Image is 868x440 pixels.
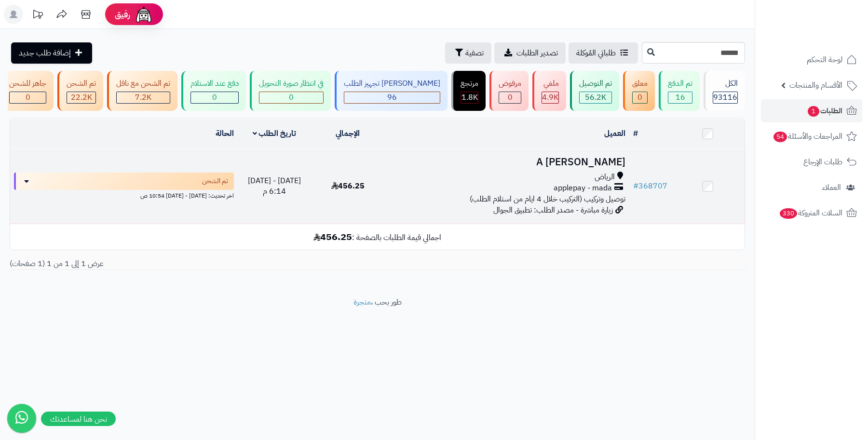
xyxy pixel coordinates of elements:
span: تصدير الطلبات [516,47,558,59]
a: لوحة التحكم [761,48,862,71]
span: 456.25 [331,180,365,192]
span: إضافة طلب جديد [19,47,71,59]
a: معلق 0 [621,71,657,111]
div: دفع عند الاستلام [190,78,239,89]
div: 16 [668,92,692,103]
span: 22.2K [71,92,92,103]
span: 4.9K [542,92,558,103]
div: ملغي [542,78,559,89]
a: الطلبات1 [761,99,862,122]
div: 96 [344,92,440,103]
a: في انتظار صورة التحويل 0 [248,71,333,111]
div: 0 [633,92,647,103]
span: 56.2K [585,92,606,103]
a: # [633,128,638,139]
span: # [633,180,638,192]
span: applepay - mada [554,183,612,194]
span: 0 [289,92,294,103]
span: طلبات الإرجاع [803,155,842,169]
a: تم التوصيل 56.2K [568,71,621,111]
a: الكل93116 [702,71,747,111]
div: 22244 [67,92,95,103]
span: المراجعات والأسئلة [773,130,842,143]
div: تم الشحن مع ناقل [116,78,170,89]
span: الأقسام والمنتجات [789,79,842,92]
span: العملاء [822,181,841,194]
span: تم الشحن [202,176,228,186]
a: مرتجع 1.8K [449,71,488,111]
span: 16 [676,92,685,103]
div: [PERSON_NAME] تجهيز الطلب [344,78,440,89]
span: طلباتي المُوكلة [576,47,616,59]
span: تصفية [465,47,484,59]
a: الإجمالي [336,128,360,139]
div: 0 [191,92,238,103]
button: تصفية [445,42,491,64]
span: الطلبات [807,104,842,118]
span: 0 [508,92,513,103]
a: [PERSON_NAME] تجهيز الطلب 96 [333,71,449,111]
a: المراجعات والأسئلة54 [761,125,862,148]
div: تم التوصيل [579,78,612,89]
span: توصيل وتركيب (التركيب خلال 4 ايام من استلام الطلب) [470,193,625,205]
td: اجمالي قيمة الطلبات بالصفحة : [10,224,745,250]
a: تاريخ الطلب [253,128,297,139]
div: مرتجع [461,78,478,89]
div: اخر تحديث: [DATE] - [DATE] 10:54 ص [14,190,234,200]
a: طلبات الإرجاع [761,150,862,173]
span: رفيق [115,9,130,20]
span: 0 [637,92,642,103]
div: جاهز للشحن [9,78,46,89]
img: logo-2.png [802,26,859,46]
span: 7.2K [135,92,151,103]
span: لوحة التحكم [807,53,842,67]
span: 1 [808,106,819,117]
a: العميل [604,128,625,139]
a: ملغي 4.9K [530,71,568,111]
span: 93116 [713,92,737,103]
span: السلات المتروكة [779,206,842,220]
div: الكل [713,78,738,89]
span: 0 [212,92,217,103]
div: في انتظار صورة التحويل [259,78,324,89]
span: [DATE] - [DATE] 6:14 م [248,175,301,198]
a: تم الشحن 22.2K [55,71,105,111]
img: ai-face.png [134,5,153,24]
a: تحديثات المنصة [26,5,50,27]
div: معلق [632,78,648,89]
a: تصدير الطلبات [494,42,566,64]
div: 0 [259,92,323,103]
span: 1.8K [461,92,478,103]
a: تم الشحن مع ناقل 7.2K [105,71,179,111]
div: 4927 [542,92,558,103]
span: زيارة مباشرة - مصدر الطلب: تطبيق الجوال [493,204,613,216]
h3: [PERSON_NAME] A [389,157,625,168]
div: 0 [10,92,46,103]
span: الرياض [595,172,615,183]
a: متجرة [353,296,371,308]
a: مرفوض 0 [488,71,530,111]
div: تم الدفع [668,78,692,89]
div: مرفوض [499,78,521,89]
div: 0 [499,92,521,103]
div: 7223 [117,92,170,103]
div: تم الشحن [67,78,96,89]
span: 330 [780,208,797,219]
span: 54 [773,132,787,142]
a: الحالة [216,128,234,139]
a: السلات المتروكة330 [761,201,862,225]
a: إضافة طلب جديد [11,42,92,64]
a: طلباتي المُوكلة [569,42,638,64]
div: 1769 [461,92,478,103]
a: دفع عند الاستلام 0 [179,71,248,111]
a: #368707 [633,180,667,192]
div: عرض 1 إلى 1 من 1 (1 صفحات) [2,258,378,269]
a: العملاء [761,176,862,199]
a: تم الدفع 16 [657,71,702,111]
span: 96 [387,92,397,103]
span: 0 [26,92,30,103]
div: 56157 [580,92,611,103]
b: 456.25 [313,229,352,244]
